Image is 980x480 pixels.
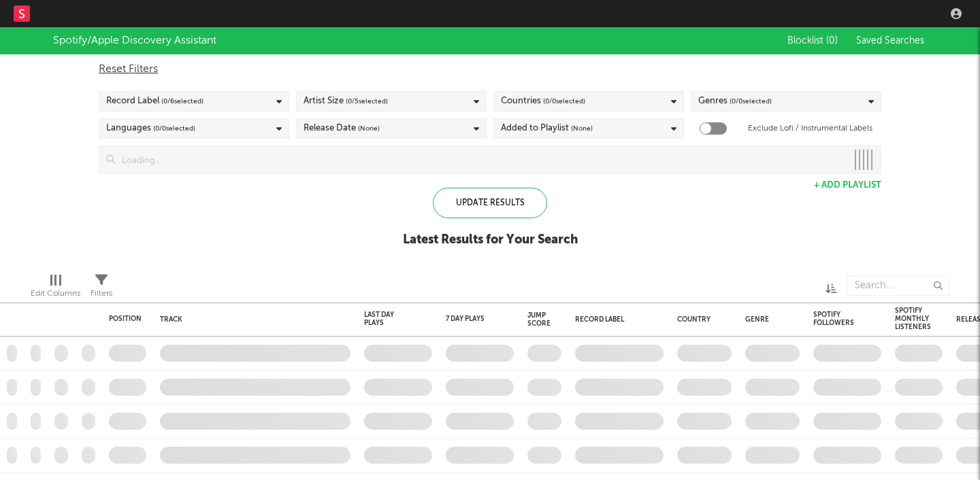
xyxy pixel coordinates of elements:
[745,315,793,324] div: Genre
[109,315,142,323] div: Position
[53,33,216,49] div: Spotify/Apple Discovery Assistant
[358,120,380,137] span: (None)
[787,36,838,46] span: Blocklist
[501,120,593,137] div: Added to Playlist
[304,120,380,137] div: Release Date
[106,120,195,137] div: Languages
[852,35,927,46] button: Saved Searches
[160,315,344,324] div: Track
[847,275,949,296] input: Search...
[575,315,657,324] div: Record Label
[161,93,203,109] span: ( 0 / 6 selected)
[446,315,493,323] div: 7 Day Plays
[433,188,547,218] div: Update Results
[527,311,551,328] div: Jump Score
[748,120,872,137] label: Exclude Lofi / Instrumental Labels
[501,93,585,109] div: Countries
[31,269,80,308] div: Edit Columns
[856,36,927,46] span: Saved Searches
[99,61,881,78] div: Reset Filters
[813,311,861,327] div: Spotify Followers
[91,269,112,308] div: Filters
[571,120,593,137] span: (None)
[895,307,931,331] div: Spotify Monthly Listeners
[106,93,203,109] div: Record Label
[115,146,847,173] input: Loading...
[698,93,772,109] div: Genres
[814,181,881,190] button: + Add Playlist
[403,232,578,248] div: Latest Results for Your Search
[677,315,725,324] div: Country
[730,93,772,109] span: ( 0 / 0 selected)
[346,93,388,109] span: ( 0 / 5 selected)
[304,93,388,109] div: Artist Size
[91,286,112,302] div: Filters
[153,120,195,137] span: ( 0 / 0 selected)
[31,286,80,302] div: Edit Columns
[543,93,585,109] span: ( 0 / 0 selected)
[826,36,838,46] span: ( 0 )
[364,311,412,327] div: Last Day Plays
